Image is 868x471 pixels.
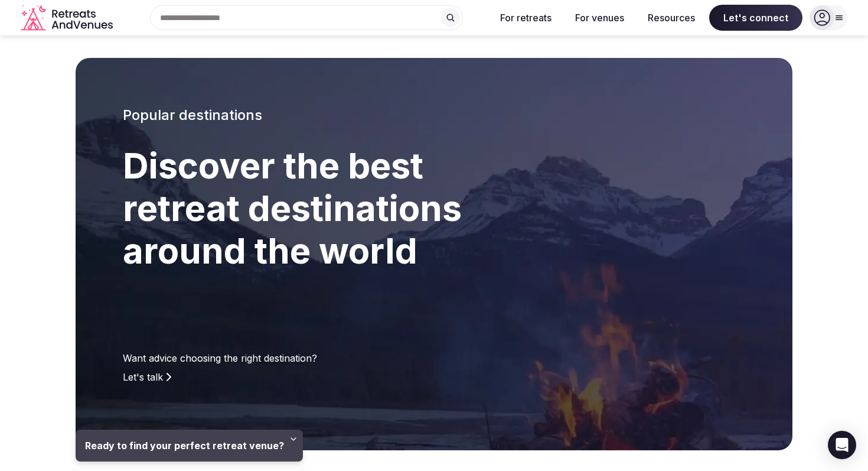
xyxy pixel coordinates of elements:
span: Popular destinations [123,106,262,124]
h1: Discover the best retreat destinations around the world [123,144,557,272]
span: Let's connect [709,5,802,31]
button: Resources [638,5,704,31]
p: Want advice choosing the right destination? [123,351,557,365]
button: For retreats [491,5,561,31]
svg: Retreats and Venues company logo [21,5,115,31]
div: Open Intercom Messenger [828,431,856,459]
button: For venues [566,5,634,31]
a: Let's talk [123,370,171,384]
a: Visit the homepage [21,5,115,31]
